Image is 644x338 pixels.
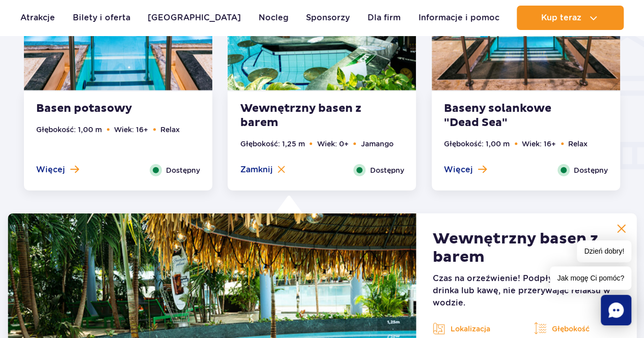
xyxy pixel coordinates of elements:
[259,6,289,30] a: Nocleg
[433,321,519,336] p: Lokalizacja
[522,138,556,149] li: Wiek: 16+
[370,165,404,176] span: Dostępny
[574,165,608,176] span: Dostępny
[550,266,631,290] span: Jak mogę Ci pomóc?
[541,13,581,22] span: Kup teraz
[36,124,102,135] li: Głębokość: 1,00 m
[240,138,304,149] li: Głębokość: 1,25 m
[114,124,148,135] li: Wiek: 16+
[36,102,159,116] strong: Basen potasowy
[73,6,130,30] a: Bilety i oferta
[36,164,79,175] button: Więcej
[148,6,241,30] a: [GEOGRAPHIC_DATA]
[444,164,487,175] button: Więcej
[317,138,348,149] li: Wiek: 0+
[240,164,272,175] span: Zamknij
[418,6,499,30] a: Informacje i pomoc
[534,321,620,336] p: Głębokość
[306,6,350,30] a: Sponsorzy
[517,6,624,30] button: Kup teraz
[577,240,631,262] span: Dzień dobry!
[444,138,510,149] li: Głębokość: 1,00 m
[433,272,620,309] p: Czas na orzeźwienie! Podpłyń do baru na drinka lub kawę, nie przerywając relaksu w wodzie.
[240,164,285,175] button: Zamknij
[160,124,180,135] li: Relax
[444,102,567,130] strong: Baseny solankowe "Dead Sea"
[368,6,401,30] a: Dla firm
[166,165,200,176] span: Dostępny
[444,164,473,175] span: Więcej
[601,295,631,325] div: Chat
[433,230,620,266] h2: Wewnętrzny basen z barem
[568,138,587,149] li: Relax
[360,138,393,149] li: Jamango
[20,6,55,30] a: Atrakcje
[36,164,65,175] span: Więcej
[240,102,363,130] strong: Wewnętrzny basen z barem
